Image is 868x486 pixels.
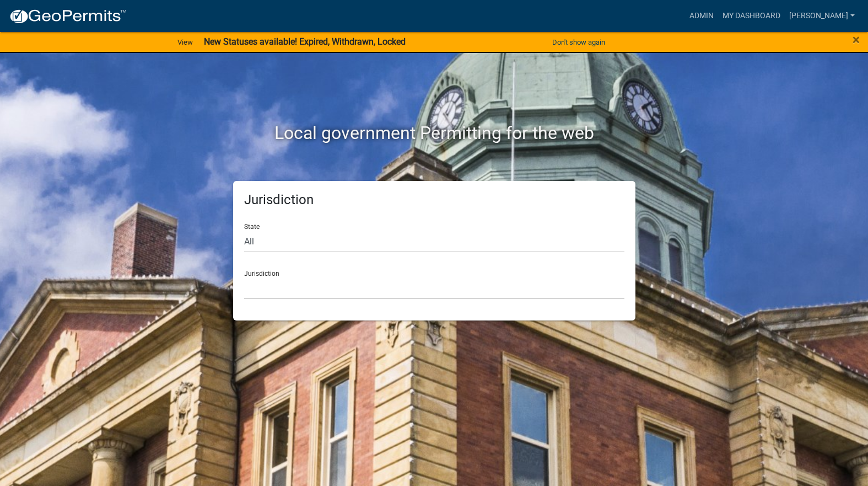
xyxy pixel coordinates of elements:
[173,33,197,51] a: View
[685,6,718,26] a: Admin
[853,33,860,46] button: Close
[244,192,624,208] h5: Jurisdiction
[548,33,610,51] button: Don't show again
[128,122,740,143] h2: Local government Permitting for the web
[204,36,406,47] strong: New Statuses available! Expired, Withdrawn, Locked
[853,32,860,47] span: ×
[718,6,785,26] a: My Dashboard
[785,6,859,26] a: [PERSON_NAME]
